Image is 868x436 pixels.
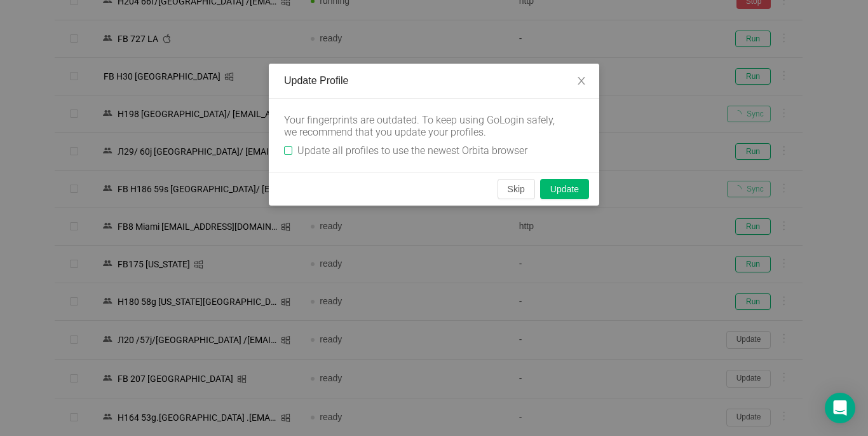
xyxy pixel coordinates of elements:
div: Your fingerprints are outdated. To keep using GoLogin safely, we recommend that you update your p... [284,114,564,138]
div: Open Intercom Messenger [825,393,855,423]
button: Skip [498,179,535,199]
button: Close [564,64,599,99]
i: icon: close [576,76,587,86]
span: Update all profiles to use the newest Orbita browser [292,144,532,157]
div: Update Profile [284,74,584,88]
button: Update [540,179,589,199]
